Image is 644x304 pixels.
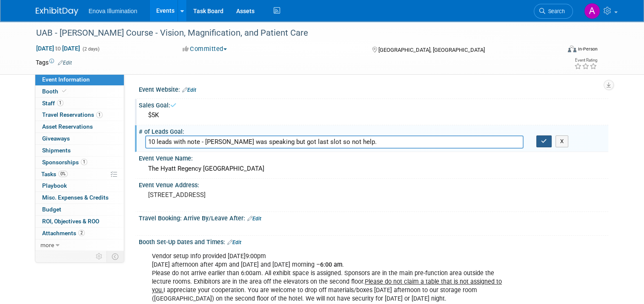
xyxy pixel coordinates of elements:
span: Sponsorships [42,159,87,166]
span: Event Information [42,76,90,83]
a: Tasks0% [35,169,124,180]
a: Staff1 [35,98,124,109]
button: Committed [180,45,230,53]
span: Asset Reservations [42,123,93,130]
img: ExhibitDay [36,7,78,16]
span: to [54,45,62,52]
span: Travel Reservations [42,111,103,118]
span: 1 [96,112,103,118]
div: Event Rating [574,58,597,62]
td: Toggle Event Tabs [107,251,124,262]
div: Sales Goal: [139,99,608,110]
div: # of Leads Goal: [139,125,608,136]
span: Search [545,8,565,14]
a: Misc. Expenses & Credits [35,192,124,203]
a: Shipments [35,145,124,156]
a: Edit [247,216,261,222]
button: X [555,135,569,147]
span: Tasks [41,171,68,177]
span: Enova Illumination [89,8,137,14]
a: Edit [58,60,72,66]
span: Staff [42,100,63,107]
a: Edit [182,87,196,93]
div: In-Person [578,46,598,52]
span: [GEOGRAPHIC_DATA], [GEOGRAPHIC_DATA] [378,47,485,53]
span: [DATE] [DATE] [36,45,80,52]
a: Sponsorships1 [35,157,124,168]
span: (2 days) [82,46,100,52]
a: ROI, Objectives & ROO [35,216,124,227]
span: Shipments [42,147,71,154]
span: Booth [42,88,68,95]
span: Budget [42,206,61,213]
span: ROI, Objectives & ROO [42,218,99,225]
div: Travel Booking: Arrive By/Leave After: [139,212,608,223]
a: Booth [35,86,124,97]
a: Event Information [35,74,124,85]
span: Playbook [42,182,67,189]
img: Format-Inperson.png [568,45,576,52]
a: Asset Reservations [35,121,124,132]
td: Personalize Event Tab Strip [92,251,107,262]
a: Playbook [35,180,124,191]
a: Budget [35,204,124,215]
a: Search [534,4,573,19]
a: Travel Reservations1 [35,109,124,121]
span: 0% [58,171,68,177]
span: Misc. Expenses & Credits [42,194,109,201]
div: Event Format [515,44,598,57]
div: $5K [145,109,602,122]
span: Giveaways [42,135,70,142]
div: Booth Set-Up Dates and Times: [139,236,608,247]
div: UAB - [PERSON_NAME] Course - Vision, Magnification, and Patient Care [33,25,550,41]
a: Giveaways [35,133,124,144]
pre: [STREET_ADDRESS] [148,191,325,199]
a: more [35,239,124,251]
i: Booth reservation complete [62,89,66,93]
span: 1 [81,159,87,165]
span: Attachments [42,230,85,236]
a: Attachments2 [35,228,124,239]
img: Andrea Miller [584,3,600,19]
div: Event Venue Address: [139,179,608,189]
b: 6:00 am [320,261,342,268]
div: The Hyatt Regency [GEOGRAPHIC_DATA] [145,162,602,175]
a: Edit [227,239,241,245]
span: 1 [57,100,63,106]
span: 2 [78,230,85,236]
div: Event Venue Name: [139,152,608,163]
span: more [40,242,54,248]
td: Tags [36,58,72,67]
div: Event Website: [139,83,608,94]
